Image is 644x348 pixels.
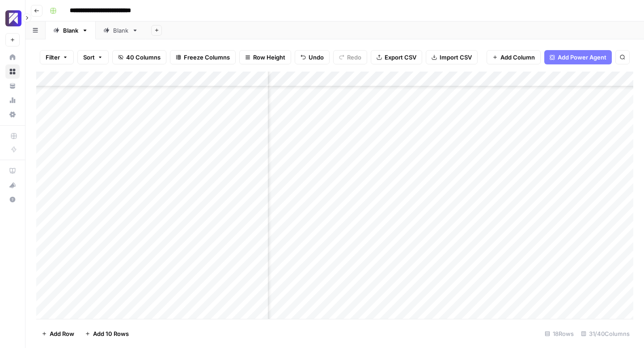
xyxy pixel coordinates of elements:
span: Add Column [500,53,535,62]
a: Usage [5,93,20,107]
button: Row Height [239,50,291,64]
div: What's new? [6,178,19,192]
span: Import CSV [440,53,472,62]
button: Export CSV [371,50,422,64]
span: Row Height [253,53,285,62]
button: Import CSV [426,50,478,64]
a: Home [5,50,20,64]
a: AirOps Academy [5,164,20,178]
span: Add 10 Rows [93,329,129,338]
button: Add Power Agent [544,50,612,64]
button: Filter [40,50,74,64]
a: Your Data [5,79,20,93]
button: Add Column [487,50,541,64]
a: Settings [5,107,20,122]
span: Freeze Columns [184,53,230,62]
button: Undo [295,50,330,64]
div: 18 Rows [541,327,577,341]
span: 40 Columns [126,53,161,62]
button: Sort [77,50,109,64]
div: Blank [113,26,128,35]
span: Export CSV [385,53,416,62]
button: Add Row [36,327,80,341]
a: Blank [96,21,146,39]
span: Add Row [50,329,74,338]
button: What's new? [5,178,20,192]
img: Overjet - Test Logo [5,10,21,26]
button: Add 10 Rows [80,327,134,341]
a: Browse [5,64,20,79]
button: Workspace: Overjet - Test [5,7,20,30]
a: Blank [46,21,96,39]
span: Add Power Agent [558,53,606,62]
button: Help + Support [5,192,20,207]
div: 31/40 Columns [577,327,633,341]
button: Redo [333,50,367,64]
button: Freeze Columns [170,50,236,64]
span: Undo [309,53,324,62]
span: Redo [347,53,361,62]
div: Blank [63,26,78,35]
span: Filter [46,53,60,62]
span: Sort [83,53,95,62]
button: 40 Columns [112,50,166,64]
